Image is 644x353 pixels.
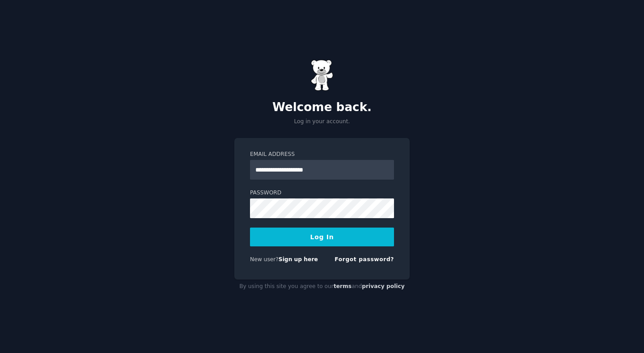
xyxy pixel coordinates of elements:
[250,189,394,197] label: Password
[362,283,405,289] a: privacy policy
[250,228,394,246] button: Log In
[234,100,410,115] h2: Welcome back.
[234,280,410,294] div: By using this site you agree to our and
[250,151,394,159] label: Email Address
[334,283,352,289] a: terms
[250,256,279,263] span: New user?
[335,256,394,263] a: Forgot password?
[311,60,333,91] img: Gummy Bear
[279,256,318,263] a: Sign up here
[234,118,410,126] p: Log in your account.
